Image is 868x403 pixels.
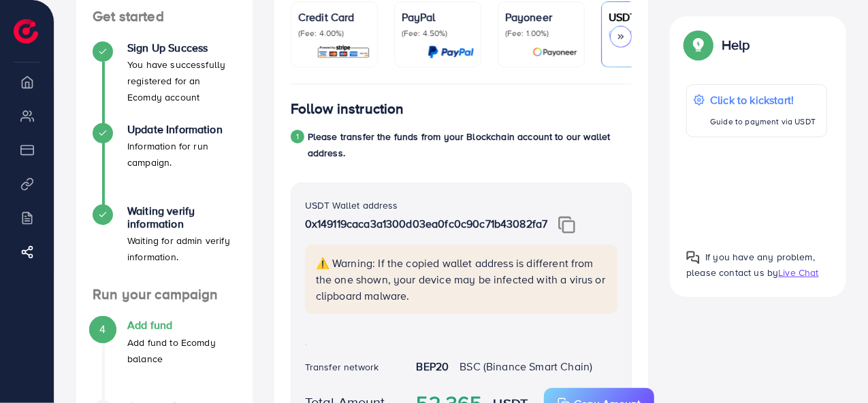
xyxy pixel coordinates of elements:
p: USDT [609,9,681,25]
p: 0x149119caca3a1300d03ea0fc0c90c71b43082fa7 [305,215,618,234]
span: BSC (Binance Smart Chain) [460,359,592,374]
span: Live Chat [778,266,818,279]
h4: Follow instruction [291,101,404,118]
span: If you have any problem, please contact us by [686,250,815,279]
img: Popup guide [686,251,700,264]
p: Click to kickstart! [710,92,816,108]
p: (Fee: 1.00%) [505,28,577,39]
p: Guide to payment via USDT [710,113,816,130]
p: You have successfully registered for an Ecomdy account [127,56,236,105]
p: Credit Card [298,9,370,25]
p: (Fee: 4.50%) [402,28,474,39]
h4: Sign Up Success [127,41,236,54]
span: 4 [99,321,106,337]
label: USDT Wallet address [305,198,398,212]
p: ⚠️ Warning: If the copied wallet address is different from the one shown, your device may be infe... [316,255,610,304]
p: (Fee: 4.00%) [298,28,370,39]
h4: Get started [76,8,253,25]
li: Update Information [76,123,253,205]
li: Sign Up Success [76,41,253,123]
img: img [558,216,575,234]
h4: Add fund [127,319,236,332]
p: Waiting for admin verify information. [127,232,236,265]
iframe: Chat [810,342,858,393]
strong: BEP20 [417,359,449,374]
img: card [317,44,370,60]
h4: Update Information [127,123,236,136]
img: card [428,44,474,60]
p: Add fund to Ecomdy balance [127,334,236,367]
div: 1 [291,130,304,143]
p: Please transfer the funds from your Blockchain account to our wallet address. [308,128,632,161]
img: logo [14,19,38,43]
p: (Fee: 0.00%) [609,28,681,39]
p: Help [722,37,750,53]
p: Information for run campaign. [127,138,236,171]
label: Transfer network [305,360,379,374]
img: card [532,44,577,60]
h4: Waiting verify information [127,205,236,230]
p: Payoneer [505,9,577,25]
li: Add fund [76,319,253,400]
li: Waiting verify information [76,205,253,286]
h4: Run your campaign [76,286,253,303]
img: Popup guide [686,33,711,57]
p: PayPal [402,9,474,25]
